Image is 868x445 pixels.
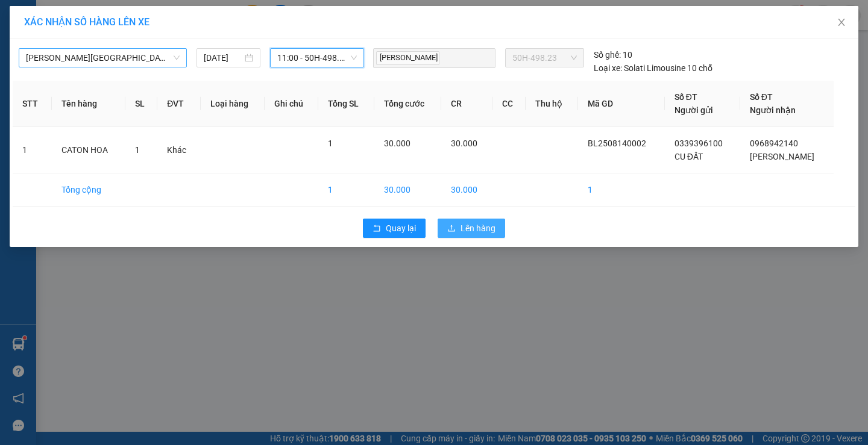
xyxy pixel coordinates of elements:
span: CU ĐẤT [675,152,703,161]
th: Ghi chú [265,81,318,127]
span: 1 [135,145,140,155]
span: Người nhận [750,105,796,115]
td: Tổng cộng [52,173,125,207]
span: [PERSON_NAME] [750,152,814,161]
div: [PERSON_NAME] [94,39,190,54]
input: 14/08/2025 [204,51,243,64]
span: Quay lại [386,222,416,235]
div: 30.000 [9,78,87,92]
button: uploadLên hàng [438,219,505,238]
span: 0339396100 [675,138,723,148]
span: upload [447,224,456,234]
div: VP Bình Triệu [94,10,190,39]
span: BL2508140002 [588,138,646,148]
th: CR [441,81,492,127]
div: 10 [594,48,632,61]
td: 1 [578,173,665,207]
div: VP Bình Long [10,10,86,39]
th: Mã GD [578,81,665,127]
th: Thu hộ [526,81,577,127]
th: STT [13,81,52,127]
span: Gửi: [10,11,29,24]
td: 1 [13,127,52,173]
span: 11:00 - 50H-498.23 [277,49,357,67]
span: Loại xe: [594,61,622,75]
span: Số ĐT [675,92,697,102]
div: CU ĐẤT [10,39,86,54]
div: Solati Limousine 10 chỗ [594,61,712,75]
span: 30.000 [384,138,410,148]
th: SL [125,81,158,127]
span: [PERSON_NAME] [376,51,439,65]
th: Tổng SL [318,81,374,127]
th: ĐVT [157,81,201,127]
span: Lên hàng [461,222,495,235]
span: 30.000 [451,138,477,148]
span: rollback [373,224,381,234]
th: CC [492,81,526,127]
span: XÁC NHẬN SỐ HÀNG LÊN XE [24,16,149,28]
span: Nhận: [94,11,123,24]
td: 1 [318,173,374,207]
span: 1 [328,138,333,148]
button: Close [825,6,858,40]
span: 50H-498.23 [512,49,576,67]
button: rollbackQuay lại [363,219,426,238]
span: Người gửi [675,105,713,115]
span: Lộc Ninh - Hồ Chí Minh [26,49,180,67]
span: CR : [9,79,28,92]
span: close [837,17,846,27]
td: CATON HOA [52,127,125,173]
th: Tên hàng [52,81,125,127]
span: 0968942140 [750,138,798,148]
th: Tổng cước [374,81,441,127]
td: 30.000 [374,173,441,207]
span: Số ĐT [750,92,773,102]
span: Số ghế: [594,48,621,61]
th: Loại hàng [201,81,265,127]
td: Khác [157,127,201,173]
td: 30.000 [441,173,492,207]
